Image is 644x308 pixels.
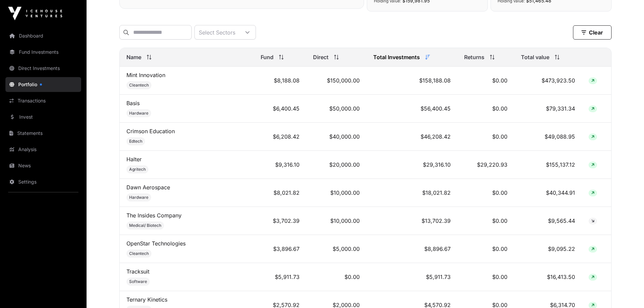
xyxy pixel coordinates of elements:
td: $0.00 [457,123,514,151]
td: $8,021.82 [254,179,306,207]
td: $3,896.67 [254,235,306,263]
iframe: Chat Widget [610,276,644,308]
span: Medical/ Biotech [129,223,161,228]
div: Select Sectors [195,25,239,39]
a: Dawn Aerospace [126,184,170,191]
span: Hardware [129,195,148,200]
td: $0.00 [457,207,514,235]
a: Fund Investments [5,45,81,60]
td: $155,137.12 [514,151,581,179]
a: Statements [5,126,81,141]
td: $9,316.10 [254,151,306,179]
td: $10,000.00 [306,207,366,235]
td: $0.00 [457,67,514,95]
span: Name [126,53,141,61]
a: News [5,158,81,173]
td: $10,000.00 [306,179,366,207]
td: $5,911.73 [366,263,457,291]
span: Returns [464,53,484,61]
td: $18,021.82 [366,179,457,207]
a: Crimson Education [126,128,175,135]
td: $79,331.34 [514,95,581,123]
td: $8,896.67 [366,235,457,263]
span: Direct [313,53,329,61]
span: Cleantech [129,82,149,88]
td: $5,911.73 [254,263,306,291]
td: $6,400.45 [254,95,306,123]
a: Settings [5,174,81,189]
td: $0.00 [457,179,514,207]
a: Halter [126,156,142,163]
span: Hardware [129,111,148,116]
td: $473,923.50 [514,67,581,95]
a: Direct Investments [5,61,81,76]
td: $29,220.93 [457,151,514,179]
td: $158,188.08 [366,67,457,95]
td: $9,095.22 [514,235,581,263]
td: $5,000.00 [306,235,366,263]
a: Invest [5,110,81,124]
td: $13,702.39 [366,207,457,235]
td: $8,188.08 [254,67,306,95]
td: $16,413.50 [514,263,581,291]
a: Transactions [5,93,81,108]
td: $29,316.10 [366,151,457,179]
td: $50,000.00 [306,95,366,123]
td: $0.00 [457,95,514,123]
span: Total Investments [373,53,420,61]
span: Cleantech [129,251,149,256]
td: $6,208.42 [254,123,306,151]
td: $0.00 [457,263,514,291]
a: Tracksuit [126,268,149,275]
td: $40,000.00 [306,123,366,151]
td: $3,702.39 [254,207,306,235]
td: $0.00 [306,263,366,291]
td: $49,088.95 [514,123,581,151]
a: The Insides Company [126,212,182,219]
a: Portfolio [5,77,81,92]
span: Agritech [129,167,146,172]
button: Clear [573,25,612,40]
td: $9,565.44 [514,207,581,235]
a: Analysis [5,142,81,157]
a: Dashboard [5,28,81,43]
span: Edtech [129,139,142,144]
td: $46,208.42 [366,123,457,151]
a: Basis [126,100,140,106]
td: $56,400.45 [366,95,457,123]
a: Ternary Kinetics [126,296,167,303]
td: $20,000.00 [306,151,366,179]
span: Total value [521,53,549,61]
td: $150,000.00 [306,67,366,95]
span: Software [129,279,147,284]
a: OpenStar Technologies [126,240,186,247]
span: Fund [261,53,273,61]
a: Mint Innovation [126,72,165,78]
td: $40,344.91 [514,179,581,207]
img: Icehouse Ventures Logo [8,7,62,20]
td: $0.00 [457,235,514,263]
